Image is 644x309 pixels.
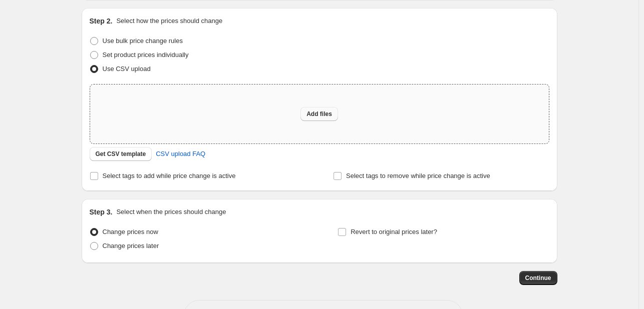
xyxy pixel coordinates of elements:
[525,274,551,282] span: Continue
[519,271,557,285] button: Continue
[103,172,236,179] span: Select tags to add while price change is active
[96,150,146,158] span: Get CSV template
[103,51,189,58] span: Set product prices individually
[90,16,113,26] h2: Step 2.
[90,207,113,217] h2: Step 3.
[351,228,437,235] span: Revert to original prices later?
[103,37,183,44] span: Use bulk price change rules
[156,149,205,159] span: CSV upload FAQ
[150,146,211,162] a: CSV upload FAQ
[346,172,490,179] span: Select tags to remove while price change is active
[116,16,222,26] p: Select how the prices should change
[90,147,152,161] button: Get CSV template
[103,65,151,72] span: Use CSV upload
[300,107,338,121] button: Add files
[103,228,158,235] span: Change prices now
[116,207,226,217] p: Select when the prices should change
[103,242,159,249] span: Change prices later
[306,110,332,118] span: Add files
